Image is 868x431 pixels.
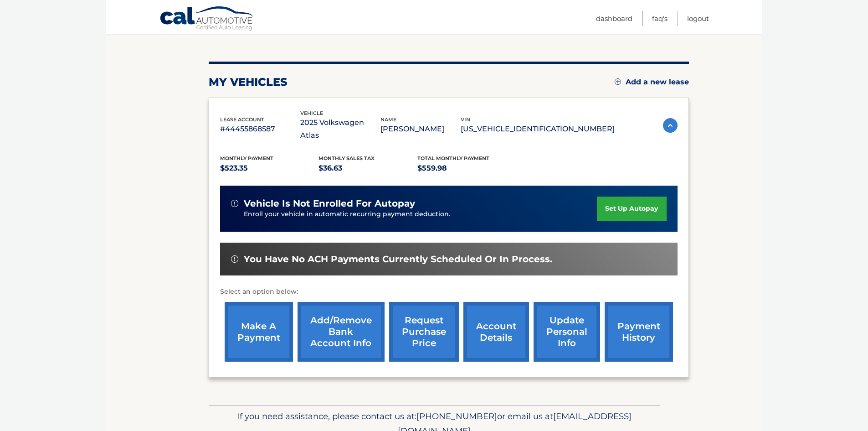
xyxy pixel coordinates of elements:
[615,78,621,85] img: add.svg
[461,116,470,123] span: vin
[220,123,300,135] p: #44455868587
[417,162,516,175] p: $559.98
[231,255,238,263] img: alert-white.svg
[463,302,529,362] a: account details
[652,11,668,26] a: FAQ's
[220,162,319,175] p: $523.35
[534,302,600,362] a: update personal info
[298,302,385,362] a: Add/Remove bank account info
[615,78,689,87] a: Add a new lease
[159,6,255,32] a: Cal Automotive
[300,116,380,142] p: 2025 Volkswagen Atlas
[416,411,497,421] span: [PHONE_NUMBER]
[220,155,273,161] span: Monthly Payment
[663,118,678,133] img: accordion-active.svg
[389,302,459,362] a: request purchase price
[318,155,375,161] span: Monthly sales Tax
[244,254,552,265] span: You have no ACH payments currently scheduled or in process.
[244,209,597,219] p: Enroll your vehicle in automatic recurring payment deduction.
[596,11,632,26] a: Dashboard
[220,286,678,297] p: Select an option below:
[244,198,415,209] span: vehicle is not enrolled for autopay
[231,200,238,207] img: alert-white.svg
[417,155,489,161] span: Total Monthly Payment
[380,123,461,135] p: [PERSON_NAME]
[597,197,666,221] a: set up autopay
[461,123,615,135] p: [US_VEHICLE_IDENTIFICATION_NUMBER]
[220,116,264,123] span: lease account
[225,302,293,362] a: make a payment
[209,75,288,89] h2: my vehicles
[687,11,709,26] a: Logout
[605,302,673,362] a: payment history
[380,116,396,123] span: name
[300,110,323,116] span: vehicle
[318,162,417,175] p: $36.63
